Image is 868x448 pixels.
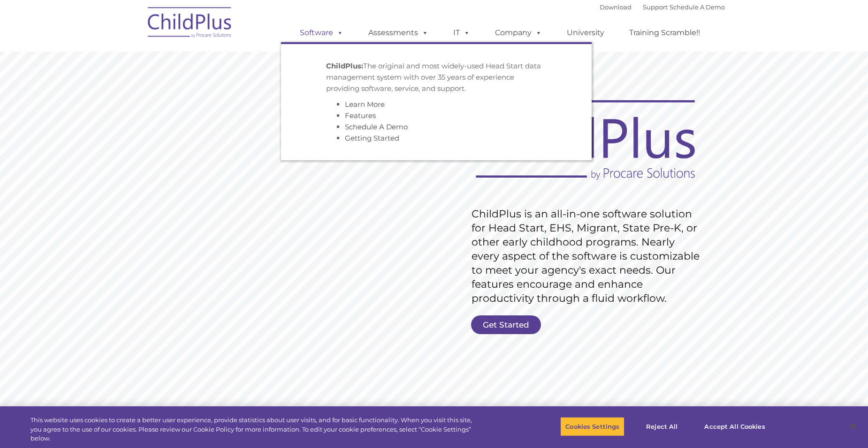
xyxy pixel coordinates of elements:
[359,23,438,42] a: Assessments
[620,23,709,42] a: Training Scramble!!
[670,3,725,11] a: Schedule A Demo
[557,23,614,42] a: University
[643,3,668,11] a: Support
[486,23,551,42] a: Company
[345,100,385,109] a: Learn More
[143,0,237,47] img: ChildPlus by Procare Solutions
[326,61,363,70] strong: ChildPlus:
[843,416,863,437] button: Close
[345,122,408,131] a: Schedule A Demo
[30,416,478,443] div: This website uses cookies to create a better user experience, provide statistics about user visit...
[326,60,547,94] p: The original and most widely-used Head Start data management system with over 35 years of experie...
[600,3,725,11] font: |
[560,417,624,436] button: Cookies Settings
[290,23,353,42] a: Software
[444,23,480,42] a: IT
[345,111,376,120] a: Features
[699,417,770,436] button: Accept All Cookies
[632,417,691,436] button: Reject All
[471,315,541,334] a: Get Started
[472,207,704,306] rs-layer: ChildPlus is an all-in-one software solution for Head Start, EHS, Migrant, State Pre-K, or other ...
[345,134,399,142] a: Getting Started
[600,3,632,11] a: Download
